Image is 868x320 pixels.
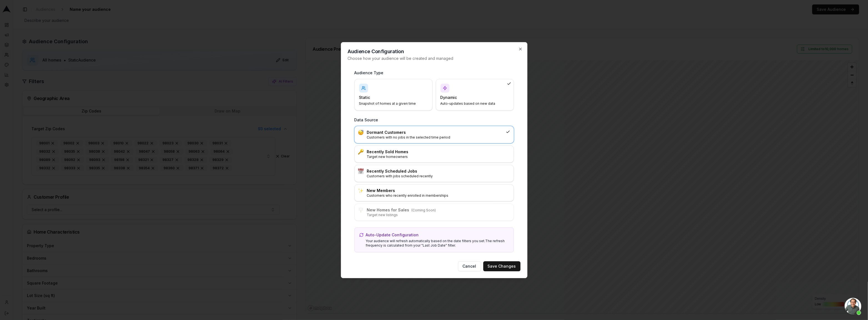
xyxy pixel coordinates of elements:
[367,213,510,217] p: Target new listings
[358,188,364,193] img: ✨
[358,207,364,213] img: :placard:
[367,155,510,159] p: Target new homeowners
[359,101,421,106] p: Snapshot of homes at a given time
[358,168,364,174] img: :calendar:
[367,168,510,174] h3: Recently Scheduled Jobs
[366,232,419,238] p: Auto-Update Configuration
[367,130,504,135] h3: Dormant Customers
[354,204,514,221] div: :placard:New Homes for Sales(Coming Soon)Target new listings
[367,188,510,193] h3: New Members
[367,193,510,198] p: Customers who recently enrolled in memberships
[436,79,514,111] div: DynamicAuto-updates based on new data
[358,130,364,135] img: :sleeping:
[348,49,520,54] h2: Audience Configuration
[412,208,436,212] span: (Coming Soon)
[354,184,514,201] div: ✨New MembersCustomers who recently enrolled in memberships
[348,56,520,61] p: Choose how your audience will be created and managed
[458,261,481,271] button: Cancel
[354,79,432,111] div: StaticSnapshot of homes at a given time
[354,145,514,163] div: :key:Recently Sold HomesTarget new homeowners
[367,174,510,178] p: Customers with jobs scheduled recently
[367,207,510,213] h3: New Homes for Sales
[354,165,514,182] div: :calendar:Recently Scheduled JobsCustomers with jobs scheduled recently
[358,149,364,155] img: :key:
[354,126,514,143] div: :sleeping:Dormant CustomersCustomers with no jobs in the selected time period
[366,239,509,248] p: Your audience will refresh automatically based on the date filters you set. The refresh frequency...
[441,101,502,106] p: Auto-updates based on new data
[483,261,520,271] button: Save Changes
[367,135,504,140] p: Customers with no jobs in the selected time period
[367,149,510,155] h3: Recently Sold Homes
[441,95,502,100] h4: Dynamic
[354,70,514,76] h3: Audience Type
[354,117,514,123] h3: Data Source
[359,95,421,100] h4: Static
